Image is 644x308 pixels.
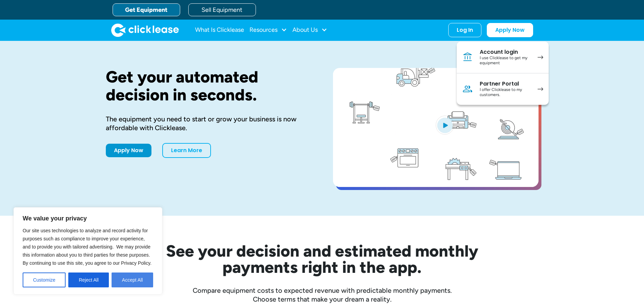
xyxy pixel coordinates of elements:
a: What Is Clicklease [195,23,244,37]
div: Compare equipment costs to expected revenue with predictable monthly payments. Choose terms that ... [106,286,539,304]
div: Partner Portal [480,80,531,87]
nav: Log In [457,42,549,105]
div: I use Clicklease to get my equipment [480,55,531,66]
div: Log In [457,27,473,33]
div: We value your privacy [14,207,162,294]
a: Apply Now [487,23,533,37]
h1: Get your automated decision in seconds. [106,68,311,104]
img: Person icon [462,84,473,94]
img: arrow [538,87,543,91]
a: Sell Equipment [188,3,256,16]
button: Customize [23,273,66,287]
div: Account login [480,49,531,55]
h2: See your decision and estimated monthly payments right in the app. [133,243,511,275]
img: Bank icon [462,52,473,63]
a: Apply Now [106,144,151,157]
p: We value your privacy [23,214,153,222]
img: Blue play button logo on a light blue circular background [436,116,454,135]
img: Clicklease logo [111,23,179,37]
a: open lightbox [333,68,539,187]
span: Our site uses technologies to analyze and record activity for purposes such as compliance to impr... [23,228,151,266]
div: Resources [249,23,287,37]
button: Accept All [112,273,153,287]
button: Reject All [68,273,109,287]
a: Partner PortalI offer Clicklease to my customers. [457,73,549,105]
a: home [111,23,179,37]
a: Get Equipment [113,3,180,16]
a: Learn More [162,143,211,158]
div: I offer Clicklease to my customers. [480,87,531,98]
div: About Us [292,23,327,37]
div: The equipment you need to start or grow your business is now affordable with Clicklease. [106,115,311,132]
img: arrow [538,55,543,59]
a: Account loginI use Clicklease to get my equipment [457,42,549,73]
